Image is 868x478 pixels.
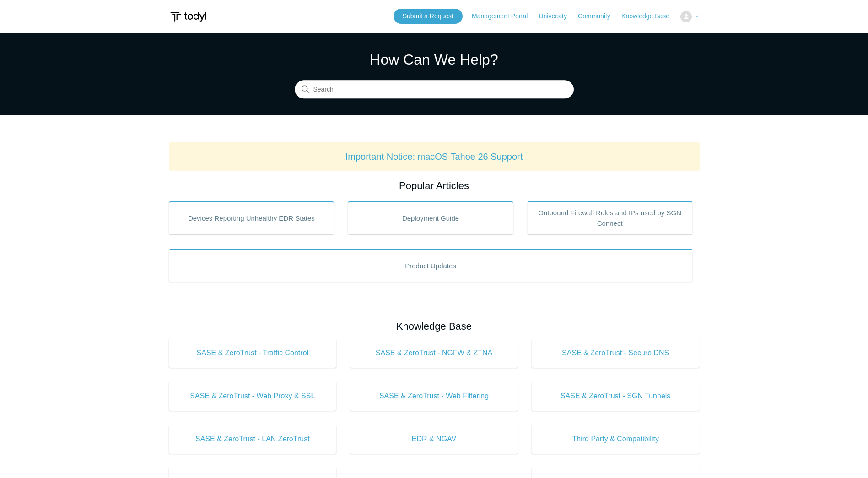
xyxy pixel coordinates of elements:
[472,11,537,21] a: Management Portal
[394,9,463,24] a: Submit a Request
[532,424,700,454] a: Third Party & Compatibility
[350,338,518,368] a: SASE & ZeroTrust - NGFW & ZTNA
[621,11,679,21] a: Knowledge Base
[364,391,504,402] span: SASE & ZeroTrust - Web Filtering
[295,81,574,99] input: Search
[348,201,513,234] a: Deployment Guide
[350,381,518,411] a: SASE & ZeroTrust - Web Filtering
[364,434,504,445] span: EDR & NGAV
[183,348,323,358] span: SASE & ZeroTrust - Traffic Control
[169,178,700,193] h2: Popular Articles
[578,11,620,21] a: Community
[545,434,686,445] span: Third Party & Compatibility
[345,152,523,162] a: Important Notice: macOS Tahoe 26 Support
[169,338,337,368] a: SASE & ZeroTrust - Traffic Control
[527,201,693,234] a: Outbound Firewall Rules and IPs used by SGN Connect
[169,201,334,234] a: Devices Reporting Unhealthy EDR States
[539,11,576,21] a: University
[169,381,337,411] a: SASE & ZeroTrust - Web Proxy & SSL
[169,424,337,454] a: SASE & ZeroTrust - LAN ZeroTrust
[169,319,700,334] h2: Knowledge Base
[183,391,323,402] span: SASE & ZeroTrust - Web Proxy & SSL
[183,434,323,445] span: SASE & ZeroTrust - LAN ZeroTrust
[169,249,693,282] a: Product Updates
[532,338,700,368] a: SASE & ZeroTrust - Secure DNS
[169,8,208,25] img: Todyl Support Center Help Center home page
[545,391,686,402] span: SASE & ZeroTrust - SGN Tunnels
[364,348,504,358] span: SASE & ZeroTrust - NGFW & ZTNA
[295,49,574,71] h1: How Can We Help?
[545,348,686,358] span: SASE & ZeroTrust - Secure DNS
[532,381,700,411] a: SASE & ZeroTrust - SGN Tunnels
[350,424,518,454] a: EDR & NGAV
